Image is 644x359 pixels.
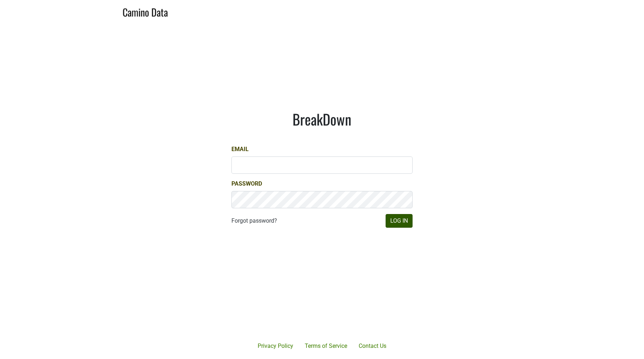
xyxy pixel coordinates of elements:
[231,145,249,154] label: Email
[252,339,299,353] a: Privacy Policy
[386,214,413,228] button: Log In
[231,179,262,188] label: Password
[231,217,277,225] a: Forgot password?
[299,339,353,353] a: Terms of Service
[231,110,413,128] h1: BreakDown
[123,3,168,20] a: Camino Data
[353,339,392,353] a: Contact Us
